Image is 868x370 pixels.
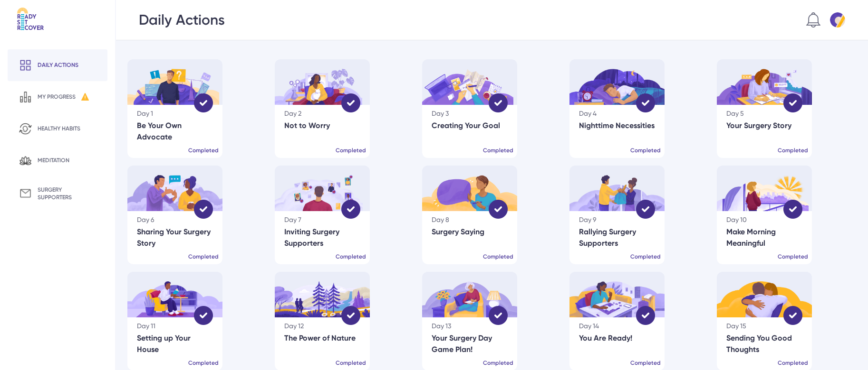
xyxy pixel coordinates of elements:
[341,306,360,325] img: Completed
[422,166,562,264] a: Day8 Completed Day 8 Surgery Saying Completed
[432,333,508,355] div: Your Surgery Day Game Plan!
[127,272,222,317] img: Day11
[194,93,213,112] img: Completed
[284,215,360,224] div: Day 7
[489,93,508,112] img: Completed
[432,321,508,331] div: Day 13
[483,253,513,260] div: Completed
[275,166,415,264] a: Day7 Completed Day 7 Inviting Surgery Supporters Completed
[432,109,508,118] div: Day 3
[579,226,655,249] div: Rallying Surgery Supporters
[806,12,820,28] img: Notification
[194,200,213,219] img: Completed
[336,359,366,367] div: Completed
[483,359,513,367] div: Completed
[778,253,808,260] div: Completed
[422,59,513,105] img: Day3
[569,166,709,264] a: Day9 Completed Day 9 Rallying Surgery Supporters Completed
[636,200,655,219] img: Completed
[17,8,44,30] img: Logo
[636,306,655,325] img: Completed
[275,59,362,105] img: Day2
[726,109,802,118] div: Day 5
[783,306,802,325] img: Completed
[483,147,513,154] div: Completed
[284,226,360,249] div: Inviting Surgery Supporters
[432,226,508,238] div: Surgery Saying
[717,272,812,317] img: Day16
[284,120,360,131] div: Not to Worry
[636,93,655,112] img: Completed
[38,157,69,164] div: meditation
[19,122,32,135] img: Healthy habits icn
[569,59,665,105] img: Day4
[717,166,809,211] img: Day10
[336,253,366,260] div: Completed
[726,333,802,355] div: Sending You Good Thoughts
[336,147,366,154] div: Completed
[778,359,808,367] div: Completed
[137,109,213,118] div: Day 1
[275,166,363,211] img: Day7
[422,166,517,211] img: Day8
[137,321,213,331] div: Day 11
[569,59,709,158] a: Day4 Completed Day 4 Nighttime Necessities Completed
[726,215,802,224] div: Day 10
[726,120,802,131] div: Your Surgery Story
[188,147,219,154] div: Completed
[489,200,508,219] img: Completed
[778,147,808,154] div: Completed
[38,93,76,101] div: my progress
[19,154,32,167] img: Meditation icn
[579,120,655,131] div: Nighttime Necessities
[717,59,857,158] a: Day5 Completed Day 5 Your Surgery Story Completed
[726,321,802,331] div: Day 15
[137,215,213,224] div: Day 6
[432,120,508,131] div: Creating Your Goal
[137,120,213,143] div: Be Your Own Advocate
[139,11,225,28] div: Daily Actions
[284,333,360,344] div: The Power of Nature
[8,81,107,113] a: My progress icn my progress Warning
[432,215,508,224] div: Day 8
[783,93,802,112] img: Completed
[579,333,655,344] div: You Are Ready!
[422,59,562,158] a: Day3 Completed Day 3 Creating Your Goal Completed
[38,186,96,201] div: surgery supporters
[188,359,219,367] div: Completed
[81,93,89,101] img: Warning
[137,226,213,249] div: Sharing Your Surgery Story
[422,272,517,317] img: Day13
[717,59,812,105] img: Day5
[579,109,655,118] div: Day 4
[489,306,508,325] img: Completed
[8,8,107,49] a: Logo
[19,59,32,72] img: Daily action icn
[194,306,213,325] img: Completed
[717,166,857,264] a: Day10 Completed Day 10 Make Morning Meaningful Completed
[19,187,32,200] img: Surgery supporters icn
[630,253,661,260] div: Completed
[341,200,360,219] img: Completed
[19,91,32,103] img: My progress icn
[726,226,802,249] div: Make Morning Meaningful
[8,176,107,211] a: Surgery supporters icn surgery supporters
[783,200,802,219] img: Completed
[579,321,655,331] div: Day 14
[127,59,267,158] a: Day1 Completed Day 1 Be Your Own Advocate Completed
[275,272,370,317] img: Day12
[630,147,661,154] div: Completed
[8,145,107,176] a: Meditation icn meditation
[137,333,213,355] div: Setting up Your House
[275,59,415,158] a: Day2 Completed Day 2 Not to Worry Completed
[284,109,360,118] div: Day 2
[284,321,360,331] div: Day 12
[127,166,222,211] img: Day6
[579,215,655,224] div: Day 9
[8,49,107,81] a: Daily action icn Daily actions
[8,113,107,145] a: Healthy habits icn healthy habits
[569,272,665,317] img: Day15
[630,359,661,367] div: Completed
[830,12,845,28] img: Default profile pic 7
[569,166,665,211] img: Day9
